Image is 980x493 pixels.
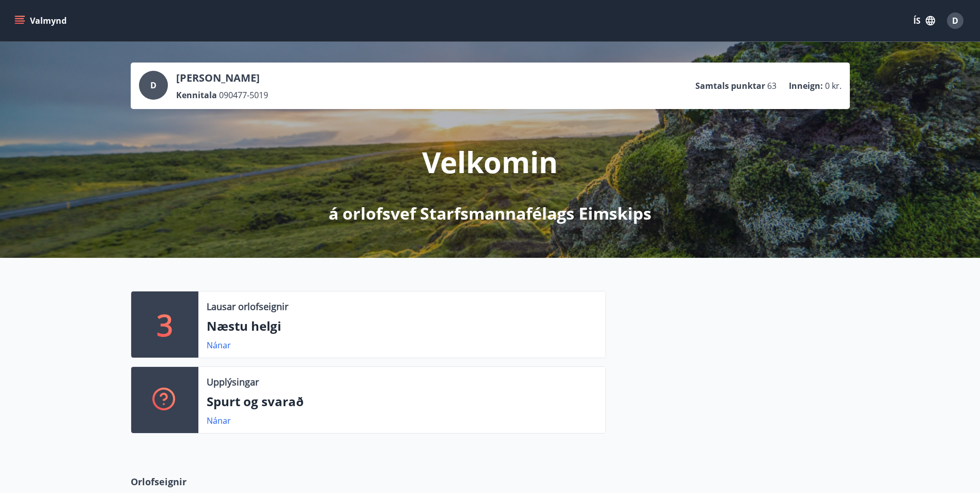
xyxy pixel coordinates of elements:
[176,89,217,101] p: Kennitala
[12,11,71,30] button: menu
[789,80,823,91] p: Inneign :
[131,475,186,488] span: Orlofseignir
[207,340,231,351] a: Nánar
[207,375,259,389] p: Upplýsingar
[767,80,776,91] span: 63
[207,317,597,335] p: Næstu helgi
[943,8,968,33] button: D
[329,202,651,225] p: á orlofsvef Starfsmannafélags Eimskips
[207,393,597,410] p: Spurt og svarað
[207,300,288,313] p: Lausar orlofseignir
[150,80,157,91] span: D
[422,142,558,181] p: Velkomin
[695,80,765,91] p: Samtals punktar
[176,71,268,85] p: [PERSON_NAME]
[219,89,268,101] span: 090477-5019
[157,305,173,344] p: 3
[825,80,842,91] span: 0 kr.
[908,11,941,30] button: ÍS
[952,15,958,26] span: D
[207,415,231,426] a: Nánar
